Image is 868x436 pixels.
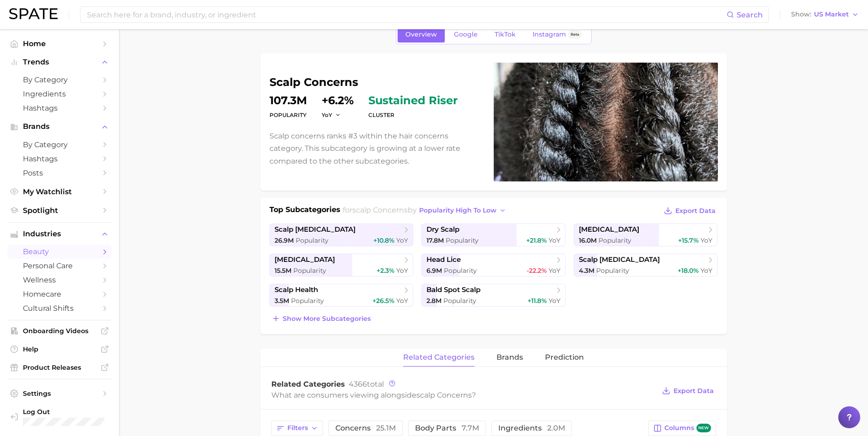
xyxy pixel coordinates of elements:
span: 17.8m [426,236,444,245]
a: [MEDICAL_DATA]16.0m Popularity+15.7% YoY [574,223,718,246]
p: Scalp concerns ranks #3 within the hair concerns category. This subcategory is growing at a lower... [270,130,483,167]
span: scalp health [275,286,318,294]
a: My Watchlist [7,185,112,199]
a: bald spot scalp2.8m Popularity+11.8% YoY [421,284,566,307]
a: by Category [7,73,112,87]
span: Popularity [446,236,479,245]
span: Industries [23,230,96,238]
span: US Market [814,12,849,17]
span: YoY [549,266,561,275]
span: 3.5m [275,297,289,305]
h1: Top Subcategories [270,204,340,218]
a: by Category [7,138,112,152]
h1: scalp concerns [270,77,483,88]
span: 4366 [349,380,367,388]
a: Posts [7,166,112,180]
span: YoY [396,297,408,305]
span: 16.0m [579,236,597,245]
button: ShowUS Market [789,9,861,21]
a: Onboarding Videos [7,324,112,338]
a: dry scalp17.8m Popularity+21.8% YoY [421,223,566,246]
span: 4.3m [579,266,594,275]
span: Popularity [596,266,629,275]
span: dry scalp [426,225,459,234]
span: Brands [23,122,96,131]
a: Google [446,27,485,43]
span: Search [737,11,763,19]
span: Help [23,345,96,353]
a: beauty [7,245,112,259]
a: TikTok [487,27,523,43]
span: Spotlight [23,206,96,215]
a: Overview [398,27,445,43]
span: 2.8m [426,297,442,305]
button: Filters [271,420,323,436]
span: 2.0m [547,424,565,432]
span: Hashtags [23,154,96,163]
button: Show more subcategories [270,312,373,325]
span: -22.2% [527,266,547,275]
span: Filters [287,424,308,432]
a: wellness [7,273,112,287]
span: YoY [701,236,712,245]
span: 15.5m [275,266,291,275]
span: Posts [23,169,96,177]
span: homecare [23,290,96,298]
img: SPATE [9,8,58,19]
a: Home [7,37,112,51]
span: cultural shifts [23,304,96,313]
a: scalp [MEDICAL_DATA]4.3m Popularity+18.0% YoY [574,254,718,276]
span: My Watchlist [23,187,96,196]
span: Prediction [545,353,584,362]
span: Export Data [675,207,716,215]
a: Hashtags [7,152,112,166]
span: TikTok [495,31,516,38]
dd: 107.3m [270,95,307,106]
span: YoY [549,236,561,245]
dt: cluster [368,110,458,121]
span: +21.8% [526,236,547,245]
button: YoY [322,111,341,119]
a: Help [7,342,112,356]
button: Columnsnew [648,420,716,436]
span: Ingredients [23,90,96,98]
span: Popularity [293,266,326,275]
span: YoY [549,297,561,305]
span: Log Out [23,408,109,416]
span: scalp concerns [352,206,408,214]
span: scalp [MEDICAL_DATA] [275,225,356,234]
a: Settings [7,387,112,400]
a: scalp health3.5m Popularity+26.5% YoY [270,284,414,307]
input: Search here for a brand, industry, or ingredient [86,7,727,22]
span: body parts [415,425,479,432]
a: homecare [7,287,112,301]
dd: +6.2% [322,95,354,106]
span: Settings [23,389,96,398]
span: Columns [664,424,711,432]
span: by Category [23,140,96,149]
span: personal care [23,261,96,270]
span: YoY [322,111,332,119]
a: cultural shifts [7,301,112,315]
span: Hashtags [23,104,96,112]
span: Trends [23,58,96,66]
span: Overview [405,31,437,38]
button: Trends [7,55,112,69]
span: +15.7% [678,236,699,245]
span: bald spot scalp [426,286,480,294]
span: Instagram [533,31,566,38]
a: [MEDICAL_DATA]15.5m Popularity+2.3% YoY [270,254,414,276]
span: +11.8% [528,297,547,305]
span: Google [454,31,478,38]
span: YoY [396,266,408,275]
span: brands [496,353,523,362]
span: +26.5% [372,297,394,305]
a: InstagramBeta [525,27,590,43]
span: [MEDICAL_DATA] [275,255,335,264]
span: head lice [426,255,461,264]
span: 6.9m [426,266,442,275]
span: Popularity [296,236,329,245]
button: popularity high to low [417,204,509,217]
span: 26.9m [275,236,294,245]
a: Product Releases [7,361,112,374]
